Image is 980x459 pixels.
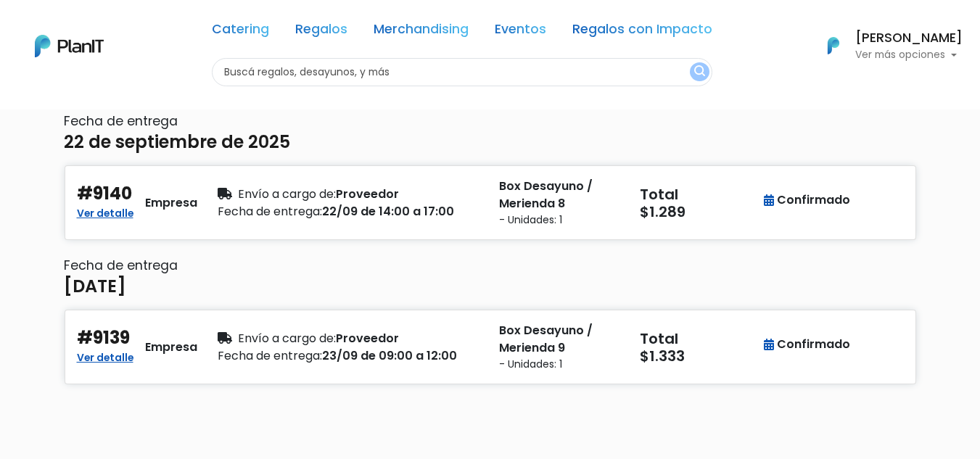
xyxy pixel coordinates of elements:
h6: Fecha de entrega [64,114,917,129]
div: Confirmado [764,191,850,209]
h6: Fecha de entrega [64,258,917,273]
a: Regalos [295,23,347,41]
a: Eventos [495,23,546,41]
a: Catering [212,23,269,41]
button: #9140 Ver detalle Empresa Envío a cargo de:Proveedor Fecha de entrega:22/09 de 14:00 a 17:00 Box ... [64,165,917,241]
div: Empresa [145,339,197,356]
h5: Total [640,330,760,347]
h4: [DATE] [64,276,126,297]
p: Box Desayuno / Merienda 8 [499,178,622,212]
div: 22/09 de 14:00 a 17:00 [218,203,482,220]
h5: Total [640,186,760,203]
a: Regalos con Impacto [572,23,712,41]
span: Fecha de entrega: [218,347,322,364]
h4: #9140 [77,183,132,204]
div: ¿Necesitás ayuda? [75,14,209,42]
div: Proveedor [218,186,482,203]
div: Empresa [145,194,197,212]
p: Ver más opciones [855,50,963,60]
span: Envío a cargo de: [238,330,336,347]
img: PlanIt Logo [818,30,849,62]
small: - Unidades: 1 [499,357,622,372]
div: 23/09 de 09:00 a 12:00 [218,347,482,365]
div: Confirmado [764,336,850,353]
span: Fecha de entrega: [218,203,322,220]
input: Buscá regalos, desayunos, y más [212,58,712,86]
a: Ver detalle [77,347,133,365]
div: Proveedor [218,330,482,347]
h5: $1.333 [640,347,763,365]
p: Box Desayuno / Merienda 9 [499,322,622,357]
img: PlanIt Logo [35,35,104,57]
h6: [PERSON_NAME] [855,32,963,45]
span: Envío a cargo de: [238,186,336,202]
h4: #9139 [77,328,130,349]
h4: 22 de septiembre de 2025 [64,132,290,153]
img: search_button-432b6d5273f82d61273b3651a40e1bd1b912527efae98b1b7a1b2c0702e16a8d.svg [694,65,705,79]
a: Ver detalle [77,203,133,220]
a: Merchandising [374,23,469,41]
button: #9139 Ver detalle Empresa Envío a cargo de:Proveedor Fecha de entrega:23/09 de 09:00 a 12:00 Box ... [64,309,917,385]
button: PlanIt Logo [PERSON_NAME] Ver más opciones [809,27,963,65]
small: - Unidades: 1 [499,212,622,228]
h5: $1.289 [640,203,763,220]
